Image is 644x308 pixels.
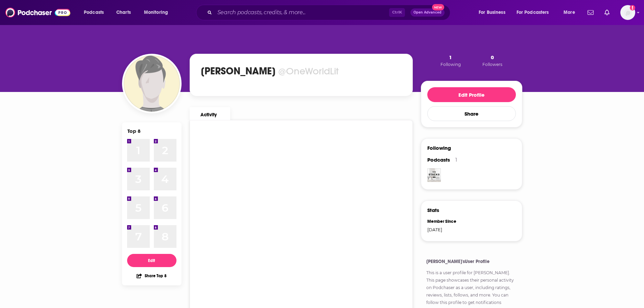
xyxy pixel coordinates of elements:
[202,5,457,20] div: Search podcasts, credits, & more...
[112,7,135,18] a: Charts
[127,254,176,267] button: Edit
[190,107,230,120] a: Activity
[413,11,442,14] span: Open Advanced
[427,168,441,182] img: The Stacks
[480,54,504,67] button: 0Followers
[602,7,612,18] a: Show notifications dropdown
[620,5,635,20] span: Logged in as OneWorldLit
[427,87,516,102] button: Edit Profile
[139,7,177,18] button: open menu
[455,157,457,163] div: 1
[585,7,596,18] a: Show notifications dropdown
[512,7,559,18] button: open menu
[440,62,461,67] span: Following
[84,8,104,17] span: Podcasts
[278,65,339,77] div: @OneWorldLit
[136,269,167,282] button: Share Top 8
[427,106,516,121] button: Share
[215,7,389,18] input: Search podcasts, credits, & more...
[438,54,463,67] button: 1Following
[427,207,439,213] h3: Stats
[427,157,450,163] span: Podcasts
[474,270,509,275] a: [PERSON_NAME]
[482,62,502,67] span: Followers
[630,5,635,10] svg: Add a profile image
[144,8,168,17] span: Monitoring
[79,7,113,18] button: open menu
[426,259,517,264] h4: [PERSON_NAME]'s User Profile
[427,219,467,224] div: Member Since
[517,8,549,17] span: For Podcasters
[127,128,141,134] div: Top 8
[427,227,467,232] div: [DATE]
[124,55,180,112] img: Andrea Pura
[389,8,405,17] span: Ctrl K
[620,5,635,20] img: User Profile
[427,145,451,151] div: Following
[410,8,445,17] button: Open AdvancedNew
[620,5,635,20] button: Show profile menu
[449,54,452,61] span: 1
[474,7,514,18] button: open menu
[559,7,583,18] button: open menu
[5,6,70,19] img: Podchaser - Follow, Share and Rate Podcasts
[432,4,444,10] span: New
[479,8,505,17] span: For Business
[201,65,276,77] h1: [PERSON_NAME]
[116,8,131,17] span: Charts
[491,54,494,61] span: 0
[564,8,575,17] span: More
